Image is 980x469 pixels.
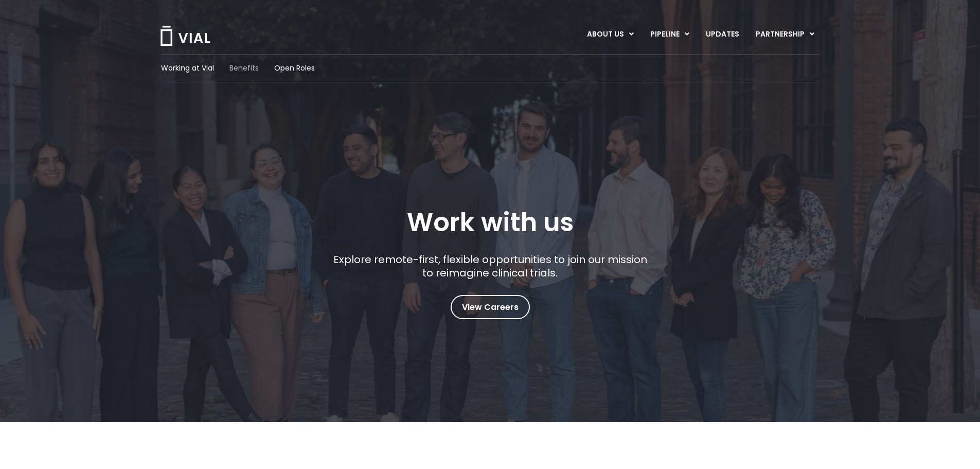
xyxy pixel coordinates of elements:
[462,301,519,314] span: View Careers
[161,63,214,74] a: Working at Vial
[274,63,315,74] a: Open Roles
[747,26,823,43] a: PARTNERSHIPMenu Toggle
[642,26,697,43] a: PIPELINEMenu Toggle
[698,26,747,43] a: UPDATES
[159,26,211,46] img: Vial Logo
[329,253,651,280] p: Explore remote-first, flexible opportunities to join our mission to reimagine clinical trials.
[451,295,530,319] a: View Careers
[407,207,574,237] h1: Work with us
[579,26,642,43] a: ABOUT USMenu Toggle
[229,63,259,74] a: Benefits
